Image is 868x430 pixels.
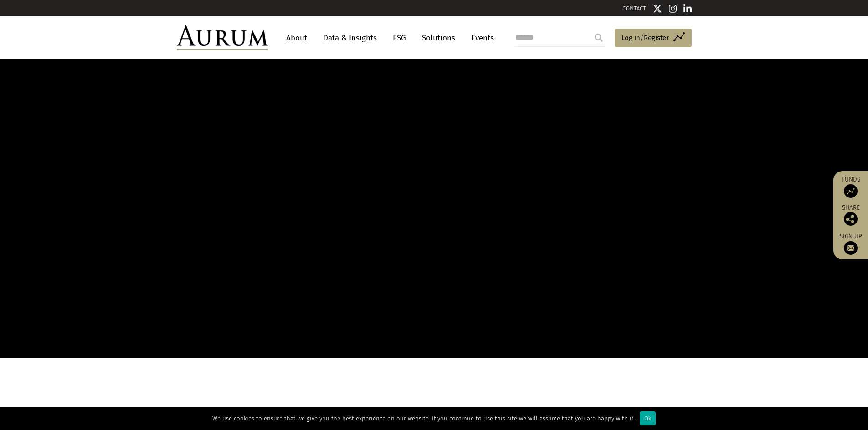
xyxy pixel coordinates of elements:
a: Sign up [838,233,863,255]
a: Funds [838,176,863,198]
a: Events [467,30,494,46]
img: Aurum [177,25,268,50]
a: CONTACT [622,5,646,12]
a: Data & Insights [318,30,381,46]
span: Log in/Register [621,32,669,43]
img: Access Funds [844,184,858,198]
img: Linkedin icon [683,4,692,13]
a: About [282,30,312,46]
a: Log in/Register [615,29,692,48]
img: Instagram icon [669,4,677,13]
input: Submit [590,29,608,47]
a: ESG [388,30,411,46]
img: Share this post [844,212,858,226]
a: Solutions [417,30,460,46]
div: Share [838,205,863,226]
img: Twitter icon [653,4,662,13]
div: Ok [640,411,656,425]
img: Sign up to our newsletter [844,241,858,255]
